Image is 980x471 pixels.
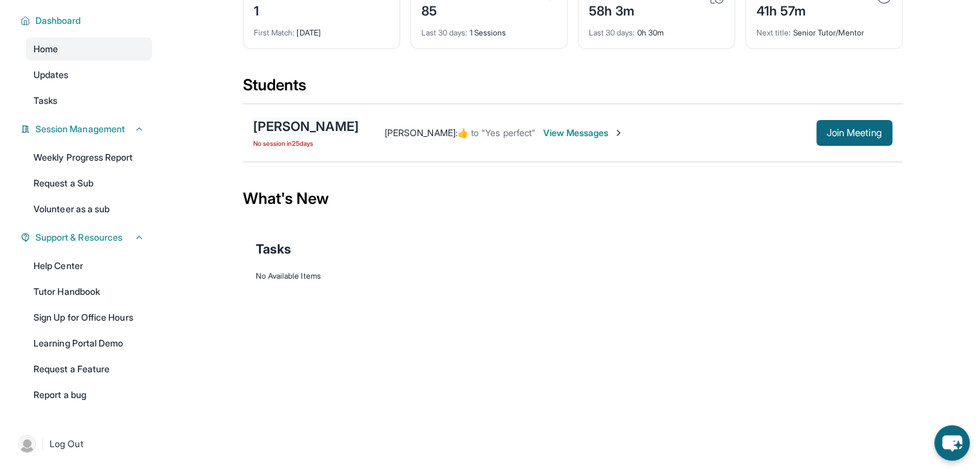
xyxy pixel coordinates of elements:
div: 0h 30m [589,20,724,38]
a: Help Center [26,254,152,277]
span: Home [34,43,58,55]
button: Join Meeting [816,120,892,146]
a: |Log Out [13,430,152,458]
span: | [41,436,44,452]
a: Weekly Progress Report [26,146,152,169]
span: View Messages [543,126,624,139]
div: What's New [243,170,903,227]
div: Students [243,75,903,103]
span: [PERSON_NAME] : [385,127,457,138]
a: Tasks [26,89,152,112]
a: Volunteer as a sub [26,197,152,221]
button: chat-button [934,425,970,461]
span: Session Management [35,123,125,135]
img: user-img [18,435,36,453]
button: Session Management [30,123,144,135]
span: Updates [34,68,69,81]
button: Support & Resources [30,231,144,244]
span: 👍 to "Yes perfect" [457,127,535,138]
a: Learning Portal Demo [26,332,152,355]
img: Chevron-Right [613,128,624,138]
div: No Available Items [256,271,890,281]
span: Support & Resources [35,231,122,244]
span: Last 30 days : [589,28,635,37]
span: Tasks [256,240,291,258]
span: Next title : [756,28,791,37]
a: Home [26,37,152,61]
span: First Match : [254,28,295,37]
div: 1 Sessions [421,20,557,38]
span: Last 30 days : [421,28,468,37]
span: Log Out [50,437,83,450]
span: Join Meeting [827,129,882,137]
div: [PERSON_NAME] [253,117,359,135]
a: Request a Feature [26,357,152,381]
a: Request a Sub [26,172,152,195]
div: [DATE] [254,20,389,38]
a: Sign Up for Office Hours [26,306,152,329]
span: Tasks [34,94,57,107]
button: Dashboard [30,14,144,27]
span: Dashboard [35,14,81,27]
a: Report a bug [26,383,152,406]
span: No session in 25 days [253,138,359,148]
a: Updates [26,63,152,86]
div: Senior Tutor/Mentor [756,20,892,38]
a: Tutor Handbook [26,280,152,303]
